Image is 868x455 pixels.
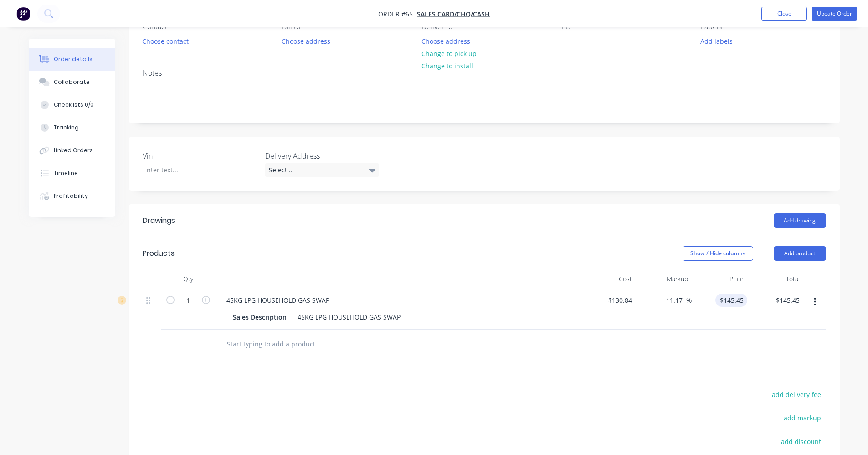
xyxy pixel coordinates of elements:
[686,295,692,305] span: %
[779,412,826,424] button: add markup
[683,246,753,261] button: Show / Hide columns
[137,35,193,47] button: Choose contact
[416,60,478,72] button: Change to install
[265,150,379,161] label: Delivery Address
[747,270,803,288] div: Total
[29,48,115,71] button: Order details
[696,35,738,47] button: Add labels
[143,150,257,161] label: Vin
[692,270,748,288] div: Price
[265,163,379,177] div: Select...
[54,78,90,86] div: Collaborate
[143,69,826,78] div: Notes
[29,116,115,139] button: Tracking
[416,35,475,47] button: Choose address
[54,101,94,109] div: Checklists 0/0
[636,270,692,288] div: Markup
[143,22,267,31] div: Contact
[54,124,79,132] div: Tracking
[561,22,686,31] div: PO
[29,162,115,185] button: Timeline
[812,7,857,21] button: Update Order
[277,35,335,47] button: Choose address
[54,55,92,63] div: Order details
[417,10,490,18] a: SALES CARD/CHQ/CASH
[761,7,807,21] button: Close
[29,71,115,93] button: Collaborate
[767,388,826,401] button: add delivery fee
[54,192,88,200] div: Profitability
[774,246,826,261] button: Add product
[143,215,175,226] div: Drawings
[219,294,337,307] div: 45KG LPG HOUSEHOLD GAS SWAP
[229,310,290,324] div: Sales Description
[774,213,826,228] button: Add drawing
[378,10,417,18] span: Order #65 -
[416,47,481,60] button: Change to pick up
[701,22,826,31] div: Labels
[294,310,404,324] div: 45KG LPG HOUSEHOLD GAS SWAP
[29,93,115,116] button: Checklists 0/0
[143,248,175,259] div: Products
[161,270,216,288] div: Qty
[776,435,826,447] button: add discount
[421,22,546,31] div: Deliver to
[226,335,409,353] input: Start typing to add a product...
[29,185,115,207] button: Profitability
[282,22,407,31] div: Bill to
[54,146,93,155] div: Linked Orders
[580,270,636,288] div: Cost
[16,7,30,21] img: Factory
[29,139,115,162] button: Linked Orders
[54,169,78,177] div: Timeline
